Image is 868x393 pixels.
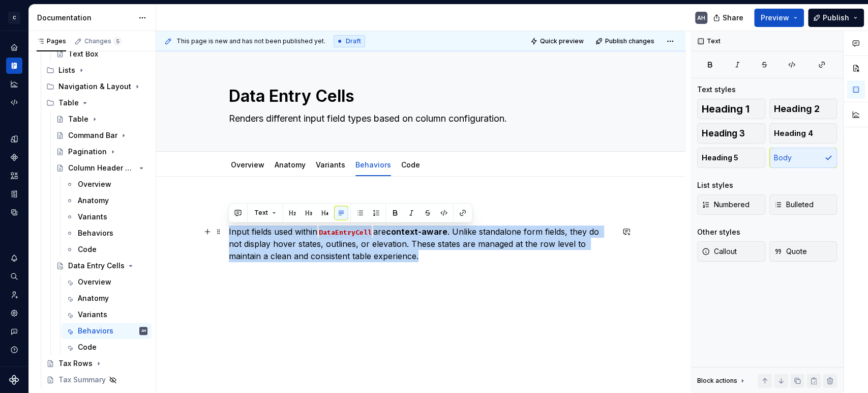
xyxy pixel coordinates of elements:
div: Navigation & Layout [58,81,131,92]
button: C [2,7,26,29]
span: Publish changes [605,37,654,45]
textarea: Data Entry Cells [227,84,611,108]
span: Preview [761,13,789,23]
button: Bulleted [769,194,837,215]
div: Code automation [6,94,22,110]
span: Share [723,13,743,23]
div: Other styles [697,227,740,237]
button: Share [708,9,750,27]
div: Behaviors [78,326,113,336]
button: Heading 1 [697,99,765,119]
a: Anatomy [62,290,152,306]
div: AH [697,14,705,22]
a: Anatomy [62,192,152,209]
div: Code [78,342,97,352]
span: Draft [346,37,361,45]
div: Overview [227,154,268,175]
a: Variants [316,160,345,169]
strong: context-aware [386,227,447,237]
div: Variants [312,154,349,175]
div: Block actions [697,374,746,388]
a: Data Entry Cells [52,258,152,274]
h2: Behaviors [229,201,613,217]
a: Data sources [6,204,22,220]
div: Pages [37,37,66,45]
div: Table [58,98,79,108]
span: Quote [774,246,807,257]
a: Tax Rows [42,355,152,372]
div: Changes [84,37,122,45]
div: Components [6,149,22,165]
div: Code [397,154,424,175]
div: Column Header Cells [68,163,135,173]
a: Code [62,241,152,258]
div: Behaviors [78,228,113,238]
a: BehaviorsAH [62,323,152,339]
div: Command Bar [68,130,117,141]
code: DataEntryCell [317,227,373,238]
a: Code [62,339,152,355]
span: 5 [113,37,122,45]
span: Heading 3 [702,128,745,138]
div: Anatomy [271,154,310,175]
button: Contact support [6,323,22,340]
span: Heading 1 [702,104,750,114]
a: Text Box [52,46,152,62]
div: Text Box [68,49,98,59]
p: Input fields used within are . Unlike standalone form fields, they do not display hover states, o... [229,226,613,262]
a: Overview [231,160,264,169]
a: Documentation [6,58,22,74]
div: Block actions [697,377,737,385]
button: Numbered [697,194,765,215]
textarea: Renders different input field types based on column configuration. [227,110,611,127]
a: Supernova Logo [9,375,19,385]
button: Publish changes [592,34,659,48]
div: Navigation & Layout [42,78,152,95]
button: Heading 4 [769,123,837,144]
span: Publish [823,13,849,23]
div: Tax Summary [58,375,106,385]
button: Search ⌘K [6,268,22,285]
a: Overview [62,176,152,192]
a: Settings [6,305,22,321]
button: Preview [754,9,804,27]
a: Invite team [6,287,22,303]
a: Tax Summary [42,372,152,388]
div: AH [141,326,146,336]
a: Storybook stories [6,186,22,202]
div: Variants [78,212,107,222]
div: Behaviors [351,154,395,175]
div: Lists [58,65,75,75]
a: Design tokens [6,131,22,147]
div: Notifications [6,250,22,266]
a: Column Header Cells [52,160,152,176]
a: Behaviors [355,160,391,169]
div: Table [68,114,88,124]
span: Quick preview [540,37,584,45]
a: Command Bar [52,127,152,144]
span: Heading 5 [702,153,738,163]
a: Overview [62,274,152,290]
div: Table [42,95,152,111]
div: Assets [6,167,22,184]
button: Quote [769,241,837,262]
div: List styles [697,180,733,190]
div: Overview [78,179,111,189]
button: Heading 3 [697,123,765,144]
a: Home [6,39,22,55]
a: Variants [62,306,152,323]
span: Heading 4 [774,128,813,138]
button: Publish [808,9,864,27]
div: Pagination [68,147,107,157]
div: Code [78,244,97,255]
button: Callout [697,241,765,262]
a: Table [52,111,152,127]
a: Analytics [6,76,22,92]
